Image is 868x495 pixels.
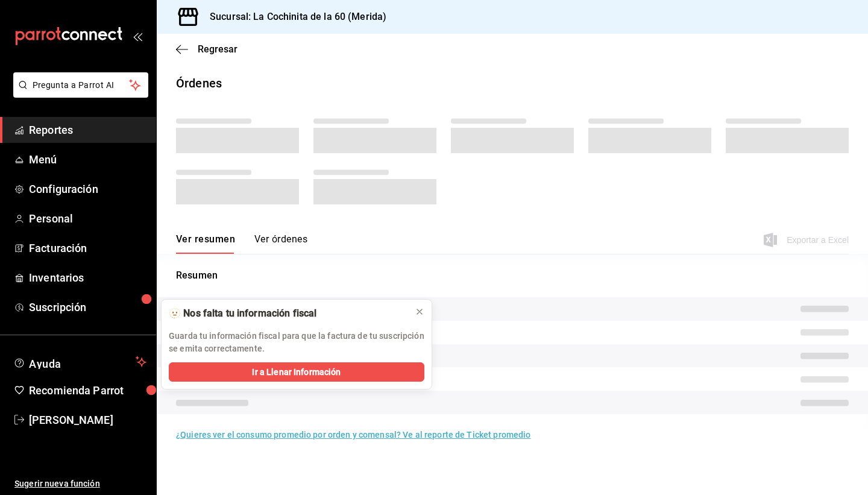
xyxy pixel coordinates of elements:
[176,268,849,283] p: Resumen
[29,382,146,399] span: Recomienda Parrot
[13,72,148,98] button: Pregunta a Parrot AI
[176,233,307,254] div: navigation tabs
[176,430,530,440] a: ¿Quieres ver el consumo promedio por orden y comensal? Ve al reporte de Ticket promedio
[29,355,131,369] span: Ayuda
[8,87,148,100] a: Pregunta a Parrot AI
[169,362,424,382] button: Ir a Llenar Información
[29,412,146,428] span: [PERSON_NAME]
[200,10,386,24] h3: Sucursal: La Cochinita de la 60 (Merida)
[176,74,222,92] div: Órdenes
[29,122,146,138] span: Reportes
[169,307,405,320] div: 🫥 Nos falta tu información fiscal
[29,181,146,197] span: Configuración
[29,270,146,286] span: Inventarios
[252,366,341,379] span: Ir a Llenar Información
[176,43,237,55] button: Regresar
[176,233,235,254] button: Ver resumen
[254,233,307,254] button: Ver órdenes
[14,478,146,490] span: Sugerir nueva función
[33,79,130,92] span: Pregunta a Parrot AI
[169,330,424,355] p: Guarda tu información fiscal para que la factura de tu suscripción se emita correctamente.
[29,210,146,227] span: Personal
[29,151,146,168] span: Menú
[29,299,146,315] span: Suscripción
[198,43,237,55] span: Regresar
[133,31,142,41] button: open_drawer_menu
[29,240,146,256] span: Facturación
